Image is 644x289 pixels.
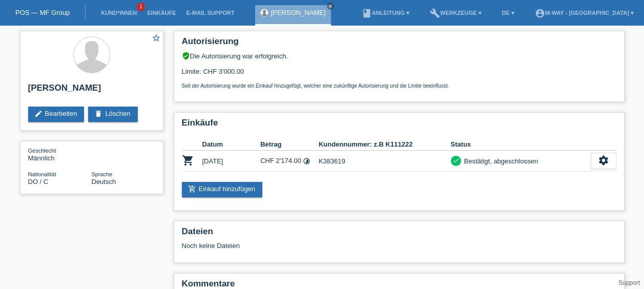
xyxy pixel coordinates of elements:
[182,242,495,250] div: Noch keine Dateien
[182,36,616,52] h2: Autorisierung
[319,151,451,172] td: K383619
[461,156,538,167] div: Bestätigt, abgeschlossen
[260,138,319,151] th: Betrag
[92,171,113,177] span: Sprache
[327,3,334,10] a: close
[15,9,70,16] a: POS — MF Group
[152,33,161,43] i: star_border
[452,157,460,164] i: check
[303,157,310,165] i: Fixe Raten (24 Raten)
[271,9,326,16] a: [PERSON_NAME]
[530,10,639,16] a: account_circlem-way - [GEOGRAPHIC_DATA] ▾
[182,226,616,242] h2: Dateien
[451,138,591,151] th: Status
[28,147,92,162] div: Männlich
[202,138,261,151] th: Datum
[182,182,263,197] a: add_shopping_cartEinkauf hinzufügen
[28,148,56,154] span: Geschlecht
[137,3,145,11] span: 1
[28,83,155,98] h2: [PERSON_NAME]
[181,10,240,16] a: E-Mail Support
[362,8,372,18] i: book
[152,33,161,44] a: star_border
[142,10,181,16] a: Einkäufe
[497,10,520,16] a: DE ▾
[96,10,142,16] a: Kund*innen
[328,4,333,9] i: close
[28,178,49,185] span: Dominikanische Republik / C / 29.09.2015
[28,171,56,177] span: Nationalität
[28,107,85,122] a: editBearbeiten
[182,118,616,133] h2: Einkäufe
[430,8,440,18] i: build
[598,155,609,166] i: settings
[425,10,487,16] a: buildWerkzeuge ▾
[357,10,414,16] a: bookAnleitung ▾
[182,60,616,89] div: Limite: CHF 3'000.00
[182,52,190,60] i: verified_user
[260,151,319,172] td: CHF 2'174.00
[88,107,137,122] a: deleteLöschen
[535,8,545,18] i: account_circle
[182,83,616,89] p: Seit der Autorisierung wurde ein Einkauf hinzugefügt, welcher eine zukünftige Autorisierung und d...
[94,110,102,118] i: delete
[182,52,616,60] div: Die Autorisierung war erfolgreich.
[202,151,261,172] td: [DATE]
[188,185,196,193] i: add_shopping_cart
[34,110,43,118] i: edit
[618,279,640,286] a: Support
[92,178,116,185] span: Deutsch
[182,154,194,167] i: POSP00028068
[319,138,451,151] th: Kundennummer: z.B K111222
